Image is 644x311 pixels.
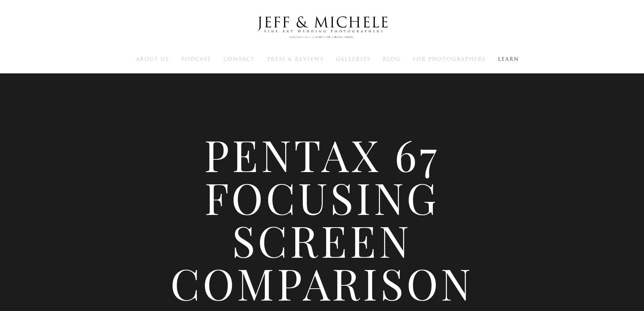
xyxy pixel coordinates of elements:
[498,55,519,63] span: Learn
[336,55,370,63] span: Galleries
[144,133,500,304] h1: Pentax 67 Focusing Screen Comparison
[413,55,486,63] span: For Photographers
[336,55,370,62] a: Galleries
[136,55,169,62] a: About Us
[498,55,519,62] a: Learn
[267,55,323,62] a: Press & Reviews
[413,55,486,62] a: For Photographers
[223,55,255,63] span: Contact
[223,55,255,62] a: Contact
[383,55,400,62] a: Blog
[383,55,400,63] span: Blog
[248,9,396,46] img: Louisville Wedding Photographers - Jeff & Michele Wedding Photographers
[136,55,169,63] span: About Us
[181,55,211,63] span: Podcast
[267,55,323,63] span: Press & Reviews
[181,55,211,62] a: Podcast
